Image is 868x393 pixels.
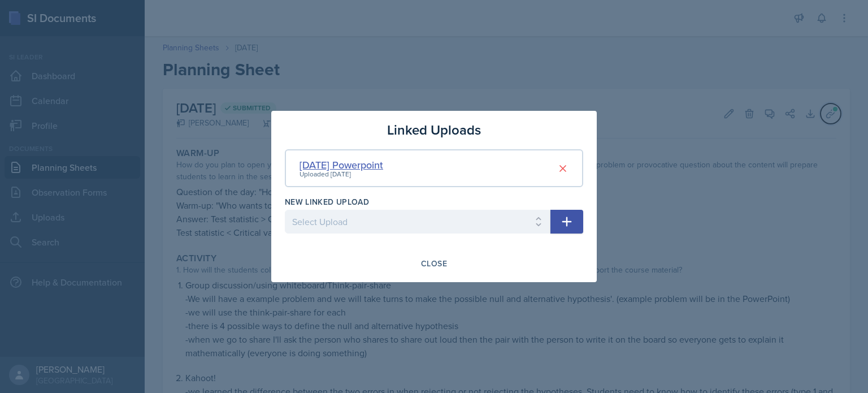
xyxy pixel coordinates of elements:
[421,259,447,268] div: Close
[300,169,383,179] div: Uploaded [DATE]
[414,254,454,273] button: Close
[300,157,383,172] div: [DATE] Powerpoint
[285,196,369,208] label: New Linked Upload
[387,120,481,140] h3: Linked Uploads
